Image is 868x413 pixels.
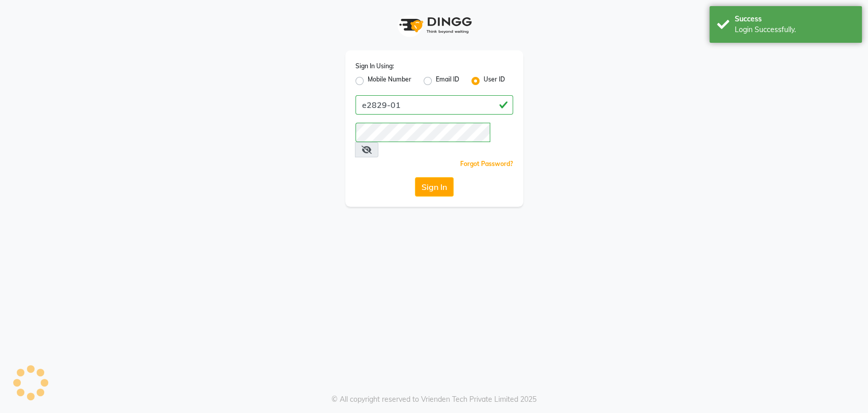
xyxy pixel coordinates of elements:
label: Mobile Number [368,75,411,87]
input: Username [355,95,513,115]
div: Login Successfully. [735,24,854,35]
div: Success [735,14,854,24]
img: logo1.svg [394,10,475,40]
input: Username [355,123,490,142]
label: Sign In Using: [355,62,394,71]
a: Forgot Password? [460,160,513,168]
label: Email ID [436,75,459,87]
label: User ID [484,75,505,87]
button: Sign In [415,177,454,197]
